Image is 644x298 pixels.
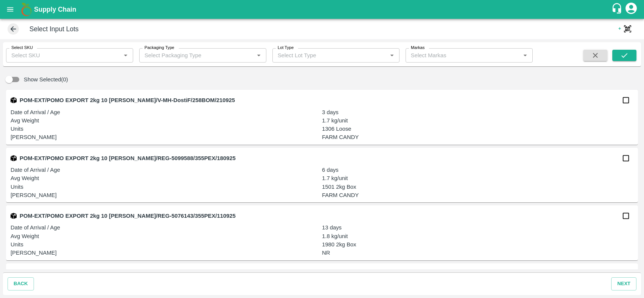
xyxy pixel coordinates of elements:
[11,232,322,240] p: Avg Weight
[387,50,397,60] button: Open
[520,50,530,60] button: Open
[11,155,17,161] img: box
[322,125,634,133] p: 1306 Loose
[11,213,17,219] img: box
[19,2,34,17] img: logo
[612,23,636,34] button: +
[11,45,33,51] label: Select SKU
[144,45,174,51] label: Packaging Type
[121,50,131,60] button: Open
[624,2,638,17] div: account of current user
[11,174,322,182] p: Avg Weight
[411,45,425,51] label: Markas
[611,3,624,16] div: customer-support
[20,213,236,219] b: POM-EXT/POMO EXPORT 2kg 10 [PERSON_NAME]/REG-5076143/355PEX/110925
[322,240,634,249] p: 1980 2kg Box
[20,97,235,103] b: POM-EXT/POMO EXPORT 2kg 10 [PERSON_NAME]/V-MH-DostiF/258BOM/210925
[11,240,322,249] p: Units
[20,155,236,161] b: POM-EXT/POMO EXPORT 2kg 10 [PERSON_NAME]/REG-5099588/355PEX/180925
[322,249,634,257] p: NR
[11,223,322,232] p: Date of Arrival / Age
[611,277,636,290] button: next
[11,249,322,257] p: [PERSON_NAME]
[322,232,634,240] p: 1.8 kg/unit
[34,6,76,13] b: Supply Chain
[2,1,19,18] button: open drawer
[11,191,322,199] p: [PERSON_NAME]
[11,116,322,125] p: Avg Weight
[11,166,322,174] p: Date of Arrival / Age
[322,183,634,191] p: 1501 2kg Box
[24,75,68,84] span: Show Selected(0)
[11,108,322,116] p: Date of Arrival / Age
[11,125,322,133] p: Units
[322,166,634,174] p: 6 days
[322,191,634,199] p: FARM CANDY
[141,50,252,60] input: Select Packaging Type
[322,174,634,182] p: 1.7 kg/unit
[11,97,17,103] img: box
[322,108,634,116] p: 3 days
[29,24,78,34] h6: Select Input Lots
[322,133,634,141] p: FARM CANDY
[254,50,264,60] button: Open
[8,277,34,290] button: back
[278,45,294,51] label: Lot Type
[11,183,322,191] p: Units
[322,116,634,125] p: 1.7 kg/unit
[11,133,322,141] p: [PERSON_NAME]
[34,4,611,15] a: Supply Chain
[8,50,118,60] input: Select SKU
[275,50,385,60] input: Select Lot Type
[408,50,518,60] input: Select Markas
[322,223,634,232] p: 13 days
